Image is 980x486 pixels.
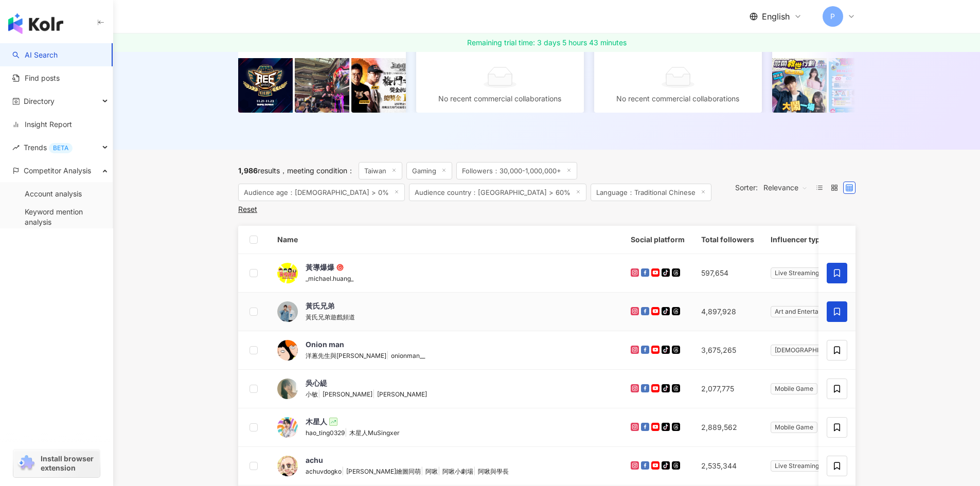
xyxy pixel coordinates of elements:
td: 2,077,775 [693,370,762,408]
span: Trends [24,136,73,159]
span: | [342,466,346,475]
span: P [830,11,835,22]
a: Account analysis [25,189,82,199]
span: 阿啾與學長 [478,467,509,475]
span: Followers：30,000-1,000,000+ [456,162,577,179]
div: achu [306,455,323,465]
span: 1,986 [238,166,258,175]
img: post-image [351,58,406,113]
span: | [318,389,323,398]
span: Audience country：[GEOGRAPHIC_DATA] > 60% [409,184,586,201]
span: 洋蔥先生與[PERSON_NAME] [306,352,386,359]
span: Taiwan [359,162,402,179]
td: 2,535,344 [693,447,762,485]
span: Language：Traditional Chinese [591,184,711,201]
div: BETA [49,143,73,153]
span: Competitor Analysis [24,159,91,182]
a: KOL Avatarachuachuvdogko|[PERSON_NAME]繪圖同萌|阿啾|阿啾小劇場|阿啾與學長 [277,455,614,477]
a: KOL Avatar吳心緹小敏|[PERSON_NAME]|[PERSON_NAME] [277,378,614,400]
span: | [421,466,425,475]
span: Art and Entertainment [771,306,843,317]
span: | [473,466,478,475]
img: post-image [829,58,883,113]
span: [DEMOGRAPHIC_DATA] [771,345,848,356]
img: KOL Avatar [277,263,298,283]
td: 597,654 [693,254,762,293]
span: hao_ting0329 [306,429,345,437]
span: [PERSON_NAME]繪圖同萌 [346,467,421,475]
span: meeting condition ： [280,166,354,175]
img: KOL Avatar [277,417,298,438]
span: | [345,428,349,437]
span: _michael.huang_ [306,275,353,282]
img: KOL Avatar [277,379,298,399]
a: Keyword mention analysis [25,207,104,227]
img: KOL Avatar [277,340,298,361]
span: 阿啾 [425,467,438,475]
span: Audience age：[DEMOGRAPHIC_DATA] > 0% [238,184,405,201]
div: Onion man [306,339,344,350]
img: logo [8,13,63,34]
img: KOL Avatar [277,301,298,322]
span: Live Streaming [771,460,823,472]
span: rise [12,144,20,151]
span: English [762,11,790,22]
span: Gaming [406,162,452,179]
a: chrome extensionInstall browser extension [13,449,100,477]
div: No recent commercial collaborations [438,93,561,104]
div: No recent commercial collaborations [616,93,739,104]
td: 2,889,562 [693,408,762,447]
a: Find posts [12,73,60,83]
span: Mobile Game [771,383,817,394]
span: 阿啾小劇場 [442,467,473,475]
span: achuvdogko [306,467,342,475]
th: Total followers [693,226,762,254]
a: KOL Avatar木星人hao_ting0329|木星人MuSingxer [277,417,614,438]
a: KOL Avatar黃導爆爆_michael.huang_ [277,262,614,284]
span: [PERSON_NAME] [377,390,427,398]
span: Relevance [763,179,808,196]
span: onionman__ [391,352,425,359]
a: Insight Report [12,119,72,130]
img: KOL Avatar [277,456,298,476]
div: Reset [238,205,257,213]
span: Live Streaming [771,267,823,279]
span: | [438,466,442,475]
span: 木星人MuSingxer [349,429,400,437]
td: 4,897,928 [693,293,762,331]
a: KOL AvatarOnion man洋蔥先生與[PERSON_NAME]|onionman__ [277,339,614,361]
td: 3,675,265 [693,331,762,370]
div: 黃氏兄弟 [306,301,334,311]
span: | [372,389,377,398]
th: Name [269,226,622,254]
img: chrome extension [16,455,36,472]
span: 小敏 [306,390,318,398]
a: searchAI Search [12,50,58,60]
span: Mobile Game [771,422,817,433]
a: Remaining trial time: 3 days 5 hours 43 minutes [113,33,980,52]
img: post-image [295,58,349,113]
div: 吳心緹 [306,378,327,388]
span: | [386,351,391,359]
div: 黃導爆爆 [306,262,334,273]
span: [PERSON_NAME] [323,390,372,398]
a: KOL Avatar黃氏兄弟黃氏兄弟遊戲頻道 [277,301,614,322]
div: 木星人 [306,417,327,427]
div: Sorter: [735,179,813,196]
img: post-image [238,58,293,113]
span: Directory [24,89,55,113]
span: 黃氏兄弟遊戲頻道 [306,313,355,321]
th: Social platform [622,226,693,254]
img: post-image [772,58,827,113]
div: results [238,167,280,175]
span: Install browser extension [41,454,97,473]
